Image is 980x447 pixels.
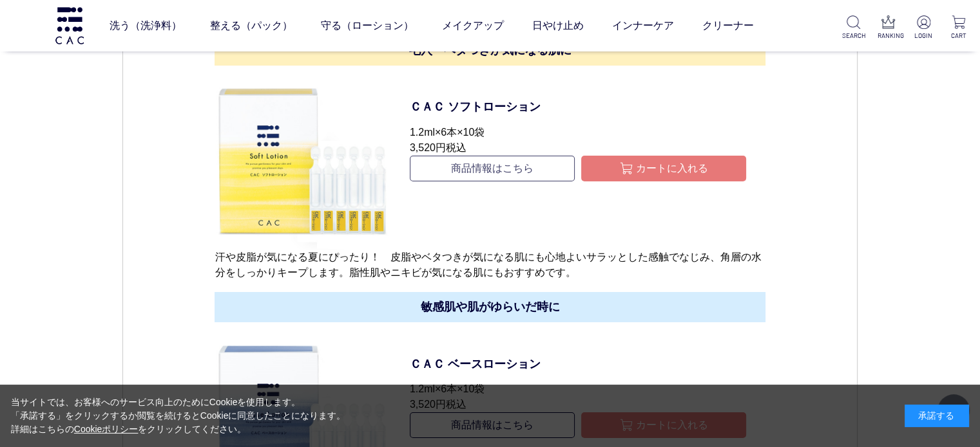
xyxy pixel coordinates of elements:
a: 商品情報はこちら [410,156,575,181]
button: カートに入れる [581,156,746,181]
p: SEARCH [842,31,865,41]
p: 3,520円 [410,140,747,156]
p: LOGIN [912,31,935,41]
img: logo [53,7,86,44]
a: LOGIN [912,15,935,41]
p: 1.2ml×6本×10袋 [410,125,747,140]
a: 洗う（洗浄料） [110,8,182,44]
span: 税込 [446,142,466,153]
div: 承諾する [905,405,969,427]
a: ＣＡＣ ベースローション [410,356,747,373]
a: ＣＡＣ ソフトローション [410,98,747,116]
p: CART [947,31,970,41]
a: インナーケア [612,8,674,44]
p: 敏感肌や肌がゆらいだ時に [215,292,765,322]
div: 当サイトでは、お客様へのサービス向上のためにCookieを使用します。 「承諾する」をクリックするか閲覧を続けるとCookieに同意したことになります。 詳細はこちらの をクリックしてください。 [11,396,346,436]
p: 汗や皮脂が気になる夏にぴったり！ 皮脂やベタつきが気になる肌にも心地よいサラッとした感触でなじみ、角層の水分をしっかりキープします。脂性肌やニキビが気になる肌にもおすすめです。 [215,250,765,280]
img: ＣＡＣソフトローション [215,74,390,250]
a: RANKING [878,15,900,41]
a: 整える（パック） [210,8,293,44]
a: メイクアップ [442,8,504,44]
a: クリーナー [702,8,754,44]
a: SEARCH [842,15,865,41]
p: RANKING [878,31,900,41]
a: CART [947,15,970,41]
a: 守る（ローション） [321,8,414,44]
a: Cookieポリシー [74,424,139,434]
a: 日やけ止め [532,8,584,44]
p: 1.2ml×6本×10袋 [410,381,747,397]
